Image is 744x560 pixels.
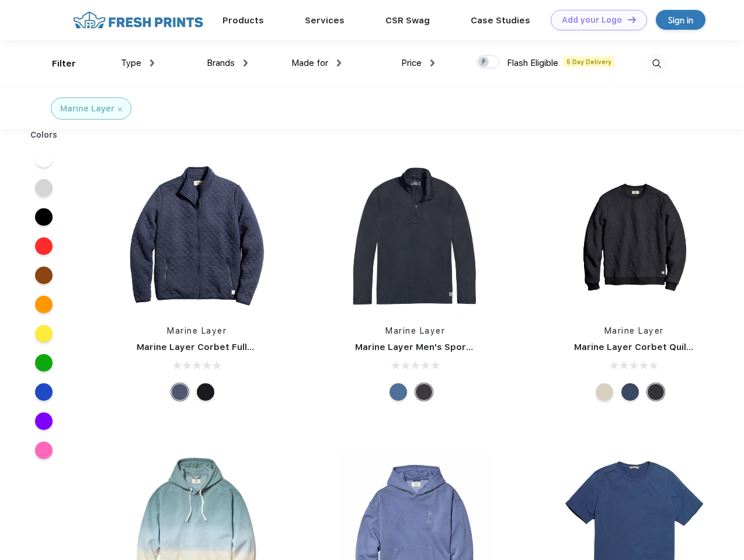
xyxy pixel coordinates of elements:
img: desktop_search.svg [647,54,666,73]
a: Marine Layer [604,326,664,335]
span: Flash Eligible [507,58,558,68]
img: func=resize&h=266 [119,158,274,313]
span: 5 Day Delivery [563,57,615,67]
img: dropdown.png [430,60,434,66]
a: Marine Layer Corbet Full-Zip Jacket [137,342,298,352]
img: fo%20logo%202.webp [69,10,207,30]
div: Sign in [668,13,693,27]
div: Deep Denim [390,383,407,401]
div: Add your Logo [562,15,622,25]
div: Marine Layer [60,103,114,115]
div: Filter [52,57,76,71]
a: Sign in [656,10,705,30]
a: Marine Layer [167,326,227,335]
div: Colors [22,129,67,141]
span: Brands [207,58,235,68]
a: Marine Layer [385,326,445,335]
div: Charcoal [415,383,433,401]
div: Oat Heather [596,383,613,401]
div: Charcoal [647,383,665,401]
div: Navy Heather [621,383,639,401]
div: Navy [171,383,189,401]
img: func=resize&h=266 [338,158,493,313]
a: CSR Swag [385,15,430,26]
div: Black [197,383,214,401]
img: DT [628,16,636,23]
a: Services [305,15,345,26]
img: dropdown.png [150,60,154,66]
img: func=resize&h=266 [557,158,712,313]
span: Type [121,58,141,68]
a: Marine Layer Men's Sport Quarter Zip [355,342,524,352]
img: dropdown.png [244,60,248,66]
a: Products [222,15,264,26]
span: Made for [291,58,328,68]
img: dropdown.png [337,60,341,66]
span: Price [401,58,422,68]
img: filter_cancel.svg [118,107,122,111]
